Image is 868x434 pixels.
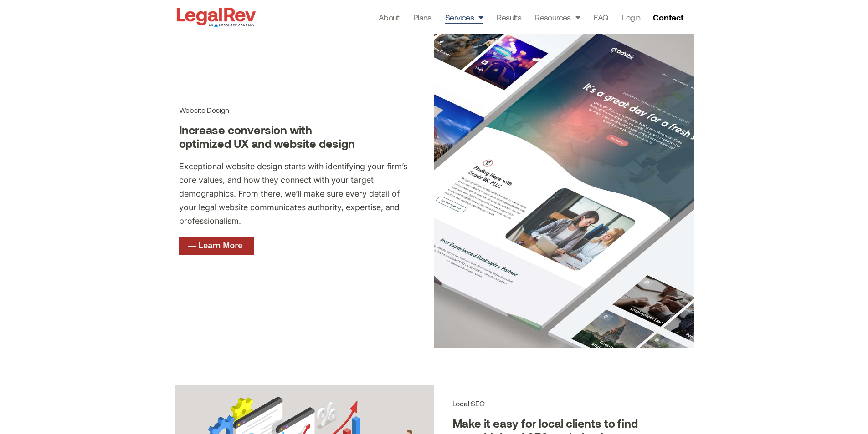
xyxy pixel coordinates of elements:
[497,11,521,24] a: Results
[653,13,683,21] span: Contact
[379,11,641,24] nav: Menu
[179,106,416,114] h3: Website Design
[379,11,400,24] a: About
[445,11,483,24] a: Services
[649,10,689,25] a: Contact
[179,160,416,227] p: Exceptional website design starts with identifying your firm’s core values, and how they connect ...
[452,399,689,408] h3: Local SEO
[179,237,254,255] a: — Learn More
[179,123,361,151] h4: Increase conversion with optimized UX and website design
[622,11,640,24] a: Login
[188,242,242,250] span: — Learn More
[594,11,608,24] a: FAQ
[535,11,580,24] a: Resources
[413,11,431,24] a: Plans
